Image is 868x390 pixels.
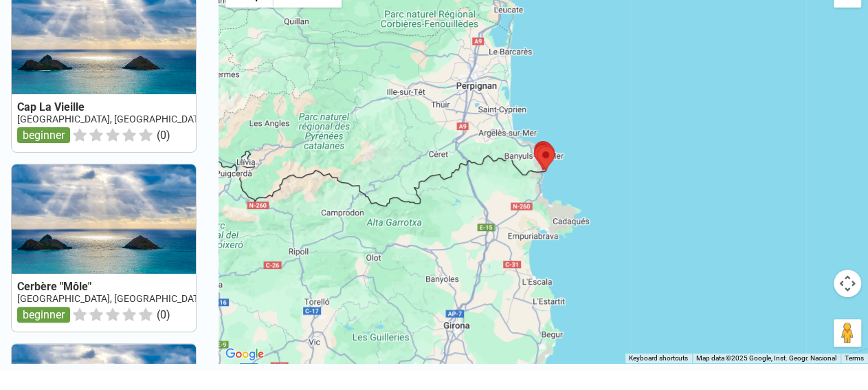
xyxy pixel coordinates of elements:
[834,319,861,347] button: Drag Pegman onto the map to open Street View
[834,270,861,297] button: Map camera controls
[222,345,267,363] a: Open this area in Google Maps (opens a new window)
[696,354,836,362] span: Map data ©2025 Google, Inst. Geogr. Nacional
[629,354,688,363] button: Keyboard shortcuts
[222,345,267,363] img: Google
[845,354,864,362] a: Terms (opens in new tab)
